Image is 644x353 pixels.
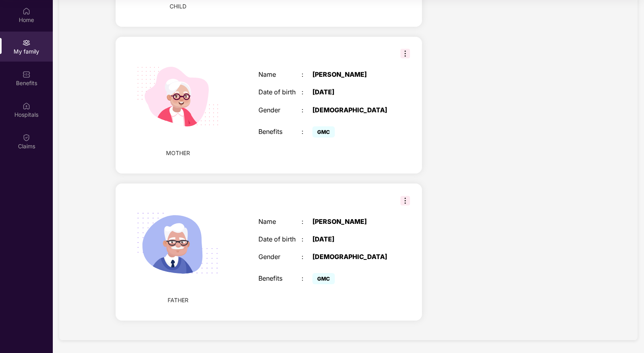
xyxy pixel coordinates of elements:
img: svg+xml;base64,PHN2ZyB3aWR0aD0iMzIiIGhlaWdodD0iMzIiIHZpZXdCb3g9IjAgMCAzMiAzMiIgZmlsbD0ibm9uZSIgeG... [400,196,410,205]
span: GMC [312,273,335,284]
img: svg+xml;base64,PHN2ZyBpZD0iQmVuZWZpdHMiIHhtbG5zPSJodHRwOi8vd3d3LnczLm9yZy8yMDAwL3N2ZyIgd2lkdGg9Ij... [22,70,30,78]
div: : [302,253,312,261]
div: : [302,71,312,78]
div: [DATE] [312,88,388,96]
div: [PERSON_NAME] [312,218,388,225]
div: Name [258,71,302,78]
div: Date of birth [258,235,302,243]
img: svg+xml;base64,PHN2ZyB3aWR0aD0iMzIiIGhlaWdodD0iMzIiIHZpZXdCb3g9IjAgMCAzMiAzMiIgZmlsbD0ibm9uZSIgeG... [400,49,410,58]
div: [DEMOGRAPHIC_DATA] [312,106,388,114]
div: Gender [258,106,302,114]
span: GMC [312,126,335,138]
img: svg+xml;base64,PHN2ZyBpZD0iSG9zcGl0YWxzIiB4bWxucz0iaHR0cDovL3d3dy53My5vcmcvMjAwMC9zdmciIHdpZHRoPS... [22,102,30,110]
span: CHILD [170,2,186,11]
img: svg+xml;base64,PHN2ZyB3aWR0aD0iMjAiIGhlaWdodD0iMjAiIHZpZXdCb3g9IjAgMCAyMCAyMCIgZmlsbD0ibm9uZSIgeG... [22,39,30,47]
div: [PERSON_NAME] [312,71,388,78]
img: svg+xml;base64,PHN2ZyBpZD0iSG9tZSIgeG1sbnM9Imh0dHA6Ly93d3cudzMub3JnLzIwMDAvc3ZnIiB3aWR0aD0iMjAiIG... [22,7,30,15]
img: svg+xml;base64,PHN2ZyB4bWxucz0iaHR0cDovL3d3dy53My5vcmcvMjAwMC9zdmciIHhtbG5zOnhsaW5rPSJodHRwOi8vd3... [126,191,230,296]
img: svg+xml;base64,PHN2ZyBpZD0iQ2xhaW0iIHhtbG5zPSJodHRwOi8vd3d3LnczLm9yZy8yMDAwL3N2ZyIgd2lkdGg9IjIwIi... [22,134,30,142]
div: Date of birth [258,88,302,96]
div: Benefits [258,275,302,282]
div: : [302,235,312,243]
div: : [302,275,312,282]
span: MOTHER [166,149,190,158]
div: Name [258,218,302,225]
div: : [302,106,312,114]
div: : [302,128,312,136]
div: Gender [258,253,302,261]
div: : [302,218,312,225]
span: FATHER [168,296,188,305]
div: [DATE] [312,235,388,243]
div: [DEMOGRAPHIC_DATA] [312,253,388,261]
div: : [302,88,312,96]
img: svg+xml;base64,PHN2ZyB4bWxucz0iaHR0cDovL3d3dy53My5vcmcvMjAwMC9zdmciIHdpZHRoPSIyMjQiIGhlaWdodD0iMT... [126,45,230,149]
div: Benefits [258,128,302,136]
